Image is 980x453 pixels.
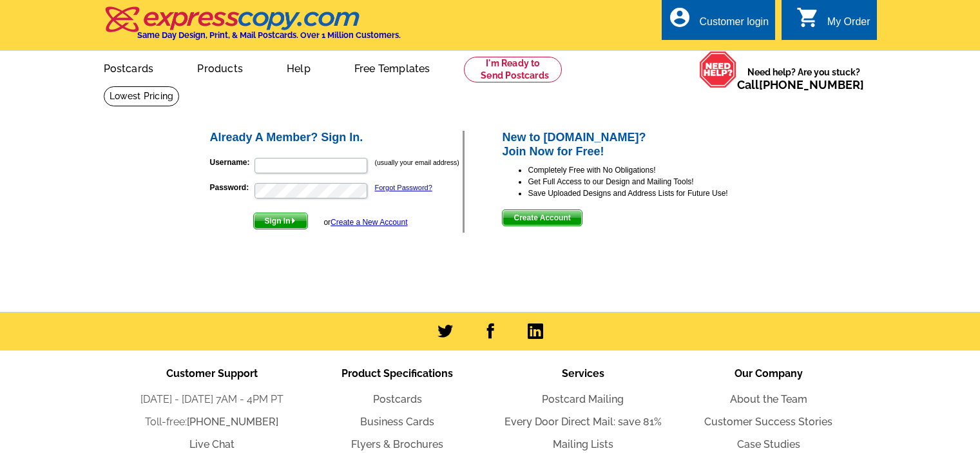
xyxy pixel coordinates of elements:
[291,218,296,224] img: button-next-arrow-white.png
[796,14,870,30] a: shopping_cart My Order
[266,52,331,82] a: Help
[104,15,401,40] a: Same Day Design, Print, & Mail Postcards. Over 1 Million Customers.
[341,367,453,380] span: Product Specifications
[737,438,800,450] a: Case Studies
[351,438,443,450] a: Flyers & Brochures
[119,414,305,430] li: Toll-free:
[166,367,258,380] span: Customer Support
[83,52,175,82] a: Postcards
[759,78,864,92] a: [PHONE_NUMBER]
[373,393,422,405] a: Postcards
[730,393,807,405] a: About the Team
[177,52,264,82] a: Products
[323,217,407,228] div: or
[503,210,581,226] span: Create Account
[562,367,604,380] span: Services
[528,164,772,176] li: Completely Free with No Obligations!
[735,367,803,380] span: Our Company
[210,182,253,193] label: Password:
[502,209,582,226] button: Create Account
[699,51,737,88] img: help
[210,131,463,145] h2: Already A Member? Sign In.
[375,184,432,191] a: Forgot Password?
[553,438,613,450] a: Mailing Lists
[704,416,832,428] a: Customer Success Stories
[137,30,401,40] h4: Same Day Design, Print, & Mail Postcards. Over 1 Million Customers.
[375,159,459,166] small: (usually your email address)
[254,213,307,229] span: Sign In
[737,78,864,92] span: Call
[699,16,769,34] div: Customer login
[737,66,870,92] span: Need help? Are you stuck?
[502,131,772,159] h2: New to [DOMAIN_NAME]? Join Now for Free!
[119,392,305,407] li: [DATE] - [DATE] 7AM - 4PM PT
[360,416,434,428] a: Business Cards
[796,6,820,29] i: shopping_cart
[827,16,870,34] div: My Order
[528,188,772,199] li: Save Uploaded Designs and Address Lists for Future Use!
[187,416,278,428] a: [PHONE_NUMBER]
[542,393,624,405] a: Postcard Mailing
[668,6,691,29] i: account_circle
[210,157,253,168] label: Username:
[504,416,662,428] a: Every Door Direct Mail: save 81%
[528,176,772,188] li: Get Full Access to our Design and Mailing Tools!
[331,218,407,227] a: Create a New Account
[668,14,769,30] a: account_circle Customer login
[253,213,308,229] button: Sign In
[334,52,451,82] a: Free Templates
[189,438,235,450] a: Live Chat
